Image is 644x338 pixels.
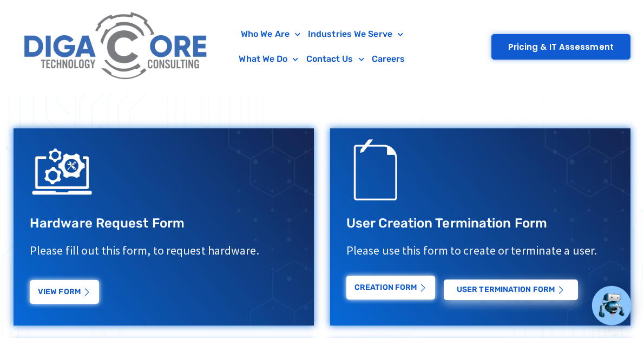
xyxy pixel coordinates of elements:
nav: Menu [219,22,425,71]
a: USER Termination Form [444,279,578,300]
img: IT Support Icon [30,139,95,204]
a: Careers [368,47,409,71]
span: USER Termination Form [457,286,555,294]
img: Digacore Logo [19,5,214,88]
a: What We Do [235,47,302,71]
span: Pricing & IT Assessment [508,43,614,51]
a: View Form [30,280,99,304]
a: Creation Form [346,276,435,300]
p: Please fill out this form, to request hardware. [30,243,298,258]
a: Who We Are [237,22,304,47]
a: Industries We Serve [304,22,407,47]
h3: User Creation Termination Form [346,215,614,232]
a: Contact Us [303,47,368,71]
h3: Hardware Request Form [30,215,298,232]
p: Please use this form to create or terminate a user. [346,243,614,258]
img: Support Request Icon [346,139,411,204]
a: Pricing & IT Assessment [491,34,630,60]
